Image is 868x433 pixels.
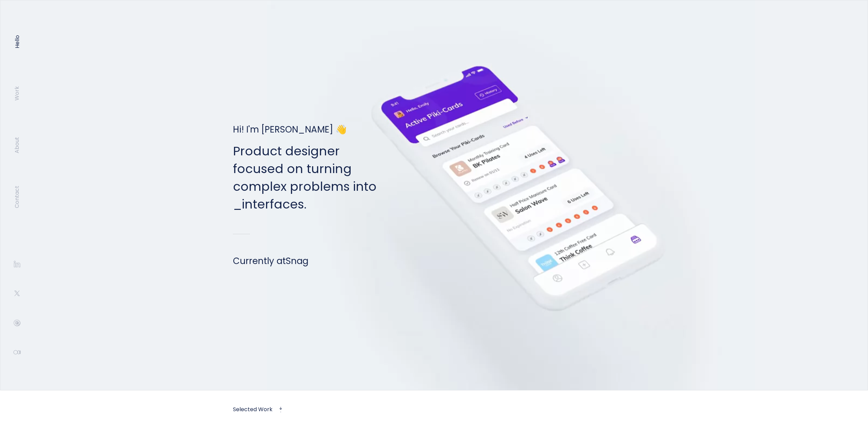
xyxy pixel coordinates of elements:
[14,186,20,208] a: Contact
[233,405,273,413] a: Selected Work
[14,86,20,100] a: Work
[286,255,308,267] a: Snag
[233,123,377,136] h1: Hi! I'm [PERSON_NAME] 👋
[233,196,242,213] span: _
[14,137,20,153] a: About
[14,35,20,48] a: Hello
[233,255,377,267] h1: Currently at
[233,142,377,213] p: Product designer focused on turning complex problems into interfaces.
